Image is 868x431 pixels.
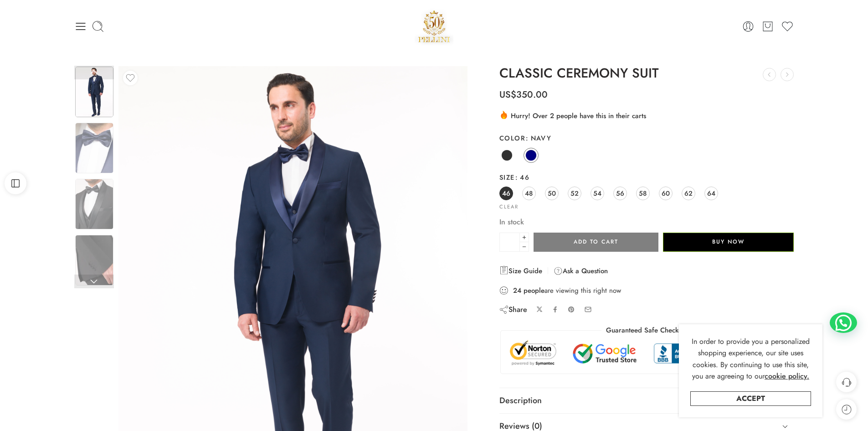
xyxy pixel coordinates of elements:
h1: CLASSIC CEREMONY SUIT [499,66,794,81]
a: Ask a Question [554,265,608,276]
span: 46 [502,187,510,199]
a: Pellini - [415,7,454,46]
a: Size Guide [499,265,542,276]
strong: people [524,286,544,295]
a: cookie policy. [765,370,809,382]
span: 60 [662,187,670,199]
span: 52 [570,187,579,199]
button: Buy Now [663,233,794,252]
legend: Guaranteed Safe Checkout [601,326,692,335]
div: Hurry! Over 2 people have this in their carts [499,110,794,121]
span: 64 [707,187,715,199]
img: Image 3 [75,235,113,286]
div: Share [499,305,527,315]
a: 56 [613,187,627,200]
a: 52 [568,187,581,200]
label: Size [499,173,794,182]
bdi: 350.00 [499,88,548,101]
a: 58 [636,187,650,200]
span: 46 [515,172,529,182]
img: Image 3 [75,123,113,173]
div: are viewing this right now [499,286,794,296]
a: Description [499,388,794,414]
a: 48 [522,187,536,200]
label: Color [499,134,794,143]
a: 54 [591,187,604,200]
img: Image 3 [75,67,113,117]
span: 48 [525,187,533,199]
a: Login / Register [742,20,755,33]
input: Product quantity [499,233,520,252]
a: 64 [704,187,718,200]
button: Add to cart [534,233,658,252]
a: Email to your friends [584,306,592,313]
img: Pellini [415,7,454,46]
span: 62 [684,187,693,199]
a: 50 [545,187,559,200]
span: 56 [616,187,624,199]
a: 46 [499,187,513,200]
a: Clear options [499,204,519,209]
img: Image 3 [75,179,113,229]
a: Share on X [536,306,543,313]
a: 62 [682,187,695,200]
span: 54 [593,187,601,199]
span: 50 [548,187,556,199]
span: Navy [525,133,551,143]
a: Share on Facebook [552,306,559,313]
img: Trust [508,340,786,367]
span: 58 [639,187,647,199]
p: In stock [499,216,794,228]
span: US$ [499,88,516,101]
a: Accept [690,391,811,406]
a: Cart [761,20,774,33]
a: Wishlist [781,20,794,33]
span: In order to provide you a personalized shopping experience, our site uses cookies. By continuing ... [692,336,810,382]
a: 60 [659,187,673,200]
strong: 24 [513,286,521,295]
a: Pin on Pinterest [568,306,575,313]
